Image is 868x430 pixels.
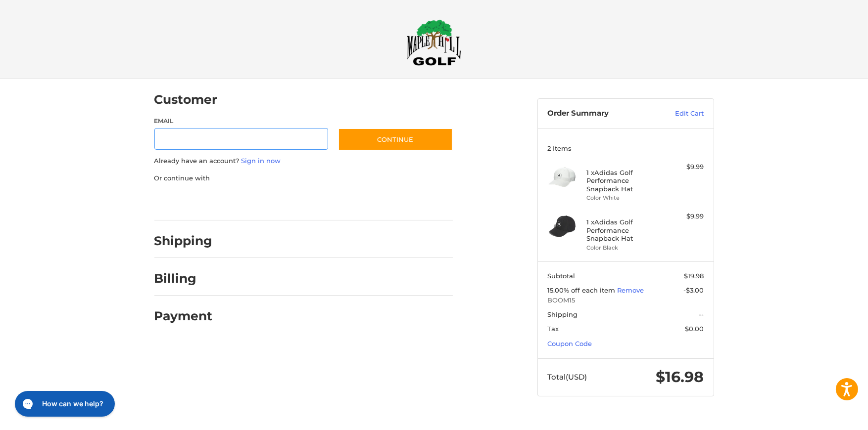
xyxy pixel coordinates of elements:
[154,92,218,107] h2: Customer
[547,272,575,280] span: Subtotal
[547,310,578,318] span: Shipping
[547,296,704,305] span: BOOM15
[665,212,704,221] div: $9.99
[10,387,118,420] iframe: Gorgias live chat messenger
[656,368,704,386] span: $16.98
[786,403,868,430] iframe: Google Customer Reviews
[338,128,453,151] button: Continue
[654,109,704,119] a: Edit Cart
[617,286,644,294] a: Remove
[684,272,704,280] span: $19.98
[547,144,704,152] h3: 2 Items
[547,325,559,333] span: Tax
[241,157,281,165] a: Sign in now
[151,193,225,211] iframe: PayPal-paypal
[683,286,704,294] span: -$3.00
[319,193,393,211] iframe: PayPal-venmo
[547,286,617,294] span: 15.00% off each item
[586,194,662,202] li: Color White
[586,169,662,193] h4: 1 x Adidas Golf Performance Snapback Hat
[547,109,654,119] h3: Order Summary
[235,193,309,211] iframe: PayPal-paylater
[547,340,592,347] a: Coupon Code
[154,173,453,183] p: Or continue with
[685,325,704,333] span: $0.00
[154,156,453,166] p: Already have an account?
[154,117,329,126] label: Email
[407,19,461,66] img: Maple Hill Golf
[547,372,587,382] span: Total (USD)
[665,162,704,172] div: $9.99
[154,233,213,249] h2: Shipping
[154,271,212,286] h2: Billing
[586,244,662,252] li: Color Black
[699,310,704,318] span: --
[154,308,213,324] h2: Payment
[586,218,662,242] h4: 1 x Adidas Golf Performance Snapback Hat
